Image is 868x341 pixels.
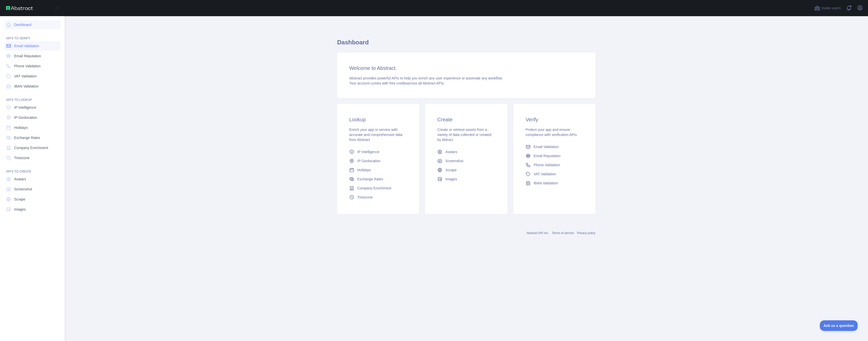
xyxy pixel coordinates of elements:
span: IP Geolocation [357,158,381,163]
span: Company Enrichment [14,145,48,150]
a: Holidays [347,165,409,175]
span: Protect your app and ensure compliance with verification APIs [526,128,577,137]
span: Timezone [14,155,30,160]
a: Email Reputation [524,151,585,160]
span: Images [445,177,457,182]
span: Holidays [14,125,28,130]
a: Screenshot [435,156,497,165]
span: Invite users [821,5,841,11]
span: Screenshot [445,158,463,163]
a: IP Intelligence [347,147,409,156]
div: API'S TO LOOKUP [4,92,61,102]
span: IBAN Validation [534,181,558,186]
a: IBAN Validation [4,82,61,91]
img: Abstract API [6,6,33,10]
a: IP Intelligence [4,103,61,112]
a: VAT Validation [524,169,585,179]
a: Abstract API Inc. [527,231,549,235]
a: Scrape [4,195,61,204]
span: Exchange Rates [14,135,40,140]
a: Email Validation [4,41,61,50]
div: API'S TO VERIFY [4,30,61,40]
a: Dashboard [4,20,61,29]
a: Email Reputation [4,51,61,61]
span: Holidays [357,167,371,173]
span: Abstract provides powerful APIs to help you enrich any user experience or automate any workflow. [349,76,503,80]
span: Email Reputation [534,153,561,158]
span: Phone Validation [14,64,41,69]
span: Images [14,207,26,212]
span: Exchange Rates [357,177,383,182]
span: Email Reputation [14,53,41,59]
span: Timezone [357,195,373,200]
div: API'S TO CREATE [4,163,61,174]
span: Enrich your app or service with accurate and comprehensive data from Abstract [349,128,402,142]
a: Company Enrichment [4,143,61,152]
span: Screenshot [14,187,32,192]
a: Phone Validation [4,62,61,71]
span: Scrape [445,167,456,173]
span: IP Intelligence [14,105,36,110]
span: Avatars [14,177,26,182]
button: Invite users [813,4,842,12]
h1: Dashboard [337,38,595,50]
a: Email Validation [524,142,585,151]
a: Exchange Rates [4,133,61,142]
span: Phone Validation [534,162,560,167]
span: Company Enrichment [357,186,391,191]
span: IP Geolocation [14,115,37,120]
span: Scrape [14,197,25,202]
span: Email Validation [14,43,39,48]
a: VAT Validation [4,72,61,81]
a: Company Enrichment [347,184,409,193]
h3: Verify [526,116,583,123]
span: Avatars [445,149,457,154]
span: Email Validation [534,144,559,149]
span: Create or retrieve assets from a variety of data collected or created by Abtract [437,128,491,142]
span: VAT Validation [14,74,37,79]
a: Phone Validation [524,160,585,169]
a: Exchange Rates [347,175,409,184]
iframe: Toggle Customer Support [820,320,858,331]
h3: Lookup [349,116,407,123]
a: Scrape [435,165,497,175]
a: Terms of service [552,231,574,235]
span: free credits [389,81,407,85]
h3: Welcome to Abstract. [349,65,583,72]
a: Holidays [4,123,61,132]
a: Privacy policy [577,231,595,235]
a: Timezone [347,193,409,202]
a: Images [4,205,61,214]
a: Images [435,175,497,184]
span: VAT Validation [534,172,556,177]
a: Avatars [435,147,497,156]
span: IBAN Validation [14,84,39,89]
a: IP Geolocation [4,113,61,122]
span: IP Intelligence [357,149,379,154]
a: IBAN Validation [524,179,585,188]
a: Screenshot [4,185,61,194]
a: Timezone [4,153,61,162]
a: Avatars [4,175,61,184]
a: IP Geolocation [347,156,409,165]
span: Your account comes with across all Abstract APIs. [349,81,445,85]
h3: Create [437,116,495,123]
